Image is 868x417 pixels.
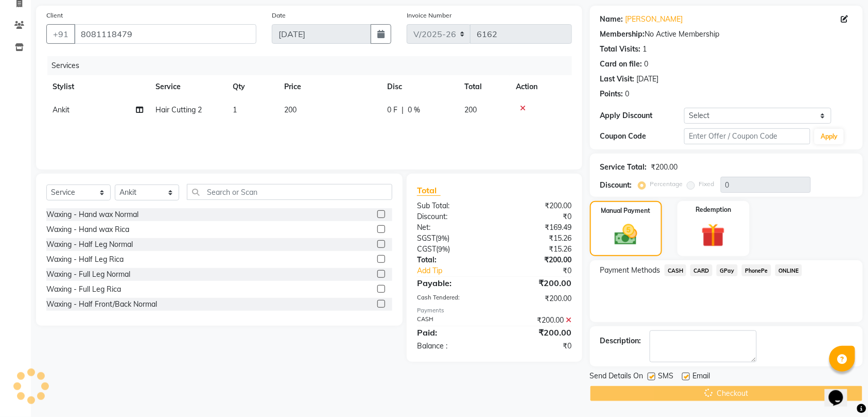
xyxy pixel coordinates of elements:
[46,209,138,220] div: Waxing - Hand wax Normal
[409,211,494,222] div: Discount:
[381,75,458,98] th: Disc
[600,89,623,99] div: Points:
[409,201,494,211] div: Sub Total:
[278,75,381,98] th: Price
[409,293,494,304] div: Cash Tendered:
[46,224,129,235] div: Waxing - Hand wax Rica
[699,179,715,189] label: Fixed
[693,371,710,383] span: Email
[600,29,853,40] div: No Active Membership
[409,341,494,352] div: Balance :
[417,233,436,243] span: SGST
[645,59,649,70] div: 0
[438,234,447,242] span: 9%
[494,341,579,352] div: ₹0
[417,306,572,315] div: Payments
[47,56,580,75] div: Services
[494,255,579,265] div: ₹200.00
[74,24,256,44] input: Search by Name/Mobile/Email/Code
[46,239,133,250] div: Waxing - Half Leg Normal
[458,75,510,98] th: Total
[46,254,124,265] div: Waxing - Half Leg Rica
[814,129,844,144] button: Apply
[637,74,659,85] div: [DATE]
[408,105,420,115] span: 0 %
[409,315,494,326] div: CASH
[600,110,684,121] div: Apply Discount
[227,75,278,98] th: Qty
[409,255,494,265] div: Total:
[825,376,858,407] iframe: chat widget
[46,24,75,44] button: +91
[600,180,632,191] div: Discount:
[684,128,810,144] input: Enter Offer / Coupon Code
[187,184,392,200] input: Search or Scan
[464,105,477,114] span: 200
[626,14,683,25] a: [PERSON_NAME]
[409,222,494,233] div: Net:
[658,371,674,383] span: SMS
[600,265,661,276] span: Payment Methods
[409,244,494,255] div: ( )
[46,284,121,295] div: Waxing - Full Leg Rica
[494,315,579,326] div: ₹200.00
[417,244,436,254] span: CGST
[665,264,687,276] span: CASH
[494,244,579,255] div: ₹15.26
[494,293,579,304] div: ₹200.00
[409,277,494,289] div: Payable:
[690,264,713,276] span: CARD
[46,11,63,20] label: Client
[590,371,644,383] span: Send Details On
[600,44,641,55] div: Total Visits:
[600,131,684,142] div: Coupon Code
[233,105,237,114] span: 1
[409,265,509,276] a: Add Tip
[600,14,623,25] div: Name:
[284,105,297,114] span: 200
[643,44,647,55] div: 1
[417,185,441,196] span: Total
[600,336,641,346] div: Description:
[494,201,579,211] div: ₹200.00
[494,277,579,289] div: ₹200.00
[494,233,579,244] div: ₹15.26
[600,162,647,173] div: Service Total:
[696,205,731,214] label: Redemption
[651,162,678,173] div: ₹200.00
[494,211,579,222] div: ₹0
[509,265,580,276] div: ₹0
[402,105,404,115] span: |
[600,74,635,85] div: Last Visit:
[650,179,683,189] label: Percentage
[409,326,494,339] div: Paid:
[494,222,579,233] div: ₹169.49
[626,89,630,99] div: 0
[407,11,452,20] label: Invoice Number
[438,245,448,253] span: 9%
[155,105,202,114] span: Hair Cutting 2
[149,75,227,98] th: Service
[409,233,494,244] div: ( )
[607,222,645,248] img: _cash.svg
[600,29,645,40] div: Membership:
[717,264,738,276] span: GPay
[510,75,572,98] th: Action
[272,11,286,20] label: Date
[46,299,157,310] div: Waxing - Half Front/Back Normal
[601,206,651,215] label: Manual Payment
[387,105,397,115] span: 0 F
[53,105,70,114] span: Ankit
[46,75,149,98] th: Stylist
[46,269,130,280] div: Waxing - Full Leg Normal
[742,264,771,276] span: PhonePe
[775,264,802,276] span: ONLINE
[600,59,643,70] div: Card on file:
[694,221,733,250] img: _gift.svg
[494,326,579,339] div: ₹200.00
